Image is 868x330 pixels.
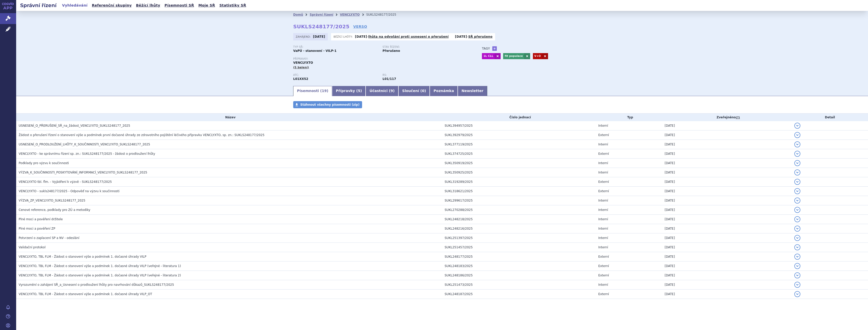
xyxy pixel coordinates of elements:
[334,35,354,39] span: Běžící lhůty:
[598,133,609,137] span: Externí
[442,224,596,233] td: SUKL248216/2025
[16,2,61,9] h2: Správní řízení
[482,53,495,59] a: 1L CLL
[442,168,596,177] td: SUKL350925/2025
[197,2,216,9] a: Moje SŘ
[596,114,662,121] th: Typ
[598,227,608,230] span: Interní
[19,161,69,165] span: Podklady pro výzvu k součinnosti
[662,149,792,159] td: [DATE]
[293,46,377,49] p: Typ SŘ:
[442,114,596,121] th: Číslo jednací
[598,264,609,268] span: Externí
[391,89,393,93] span: 9
[794,197,800,204] button: detail
[598,171,608,174] span: Interní
[293,86,332,96] a: Písemnosti (19)
[293,13,303,16] a: Domů
[598,189,609,193] span: Externí
[322,89,327,93] span: 19
[19,274,181,277] span: VENCLYXTO, TBL FLM - Žádost o stanovení výše a podmínek 1. dočasné úhrady VILP (veřejné - literat...
[794,160,800,166] button: detail
[598,161,608,165] span: Interní
[662,290,792,299] td: [DATE]
[442,215,596,224] td: SUKL248218/2025
[19,255,146,258] span: VENCLYXTO, TBL FLM - Žádost o stanovení výše a podmínek 1. dočasné úhrady VILP
[794,254,800,260] button: detail
[442,130,596,140] td: SUKL392979/2025
[293,66,309,69] span: (5 balení)
[332,86,366,96] a: Přípravky (5)
[598,246,608,249] span: Interní
[19,246,46,249] span: Validační protokol
[792,114,868,121] th: Detail
[353,24,367,29] a: VERSO
[293,49,337,53] strong: VaPÚ - stanovení - VILP-1
[455,35,493,39] p: -
[598,180,609,184] span: Externí
[598,124,608,127] span: Interní
[794,132,800,138] button: detail
[662,140,792,149] td: [DATE]
[300,103,360,106] span: Stáhnout všechny písemnosti (zip)
[442,290,596,299] td: SUKL248187/2025
[293,57,472,60] p: Přípravky:
[293,74,377,77] p: ATC:
[794,272,800,278] button: detail
[794,226,800,232] button: detail
[598,292,609,296] span: Externí
[19,292,152,296] span: VENCLYXTO, TBL FLM - Žádost o stanovení výše a podmínek 1. dočasné úhrady VILP_OT
[442,196,596,205] td: SUKL299617/2025
[662,280,792,290] td: [DATE]
[19,143,150,146] span: USNESENÍ_O_PRODLOUŽENÍ_LHŮTY_K_SOUČINNOSTI_VENCLYXTO_SUKLS248177_2025
[366,86,398,96] a: Účastníci (9)
[598,217,608,221] span: Interní
[19,171,147,174] span: VÝZVA_K_SOUČINNOSTI_POSKYTOVÁNÍ_INFORMACÍ_VENCLYXTO_SUKLS248177_2025
[293,77,308,81] strong: VENETOKLAX
[383,77,396,81] strong: venetoklax
[293,101,362,108] a: Stáhnout všechny písemnosti (zip)
[662,205,792,215] td: [DATE]
[383,46,467,49] p: Stav řízení:
[313,35,325,38] strong: [DATE]
[16,114,442,121] th: Název
[383,74,467,77] p: RS:
[19,152,155,156] span: VENCLYXTO - ke správnímu řízení sp. zn.: SUKLS248177/2025 - žádost o prodloužení lhůty
[90,2,133,9] a: Referenční skupiny
[458,86,487,96] a: Newsletter
[794,291,800,297] button: detail
[19,217,63,221] span: Plné moci a pověření držitele
[19,133,264,137] span: Žádost o přerušení řízení o stanovení výše a podmínek první dočasné úhrady ze zdravotního pojiště...
[794,123,800,129] button: detail
[442,187,596,196] td: SUKL318621/2025
[355,35,367,38] strong: [DATE]
[794,235,800,241] button: detail
[794,244,800,250] button: detail
[662,168,792,177] td: [DATE]
[794,207,800,213] button: detail
[662,233,792,243] td: [DATE]
[19,199,85,202] span: VÝZVA_ZP_VENCLYXTO_SUKLS248177_2025
[19,227,55,230] span: Plné moci a pověření ZP
[598,199,608,202] span: Interní
[794,179,800,185] button: detail
[794,151,800,157] button: detail
[598,143,608,146] span: Interní
[662,187,792,196] td: [DATE]
[468,35,493,38] a: SŘ přerušeno
[442,159,596,168] td: SUKL350919/2025
[19,208,90,212] span: Cenové reference, podklady pro ZÚ a metodiky
[310,13,333,16] a: Správní řízení
[794,141,800,147] button: detail
[61,2,89,9] a: Vyhledávání
[442,243,596,252] td: SUKL251457/2025
[19,189,120,193] span: VENCLYXTO - sukls248177/2025 - Odpověď na výzvu k součinnosti
[533,53,542,59] a: V+O
[492,46,497,51] a: +
[383,49,400,53] strong: Přerušeno
[442,271,596,280] td: SUKL248186/2025
[598,208,608,212] span: Interní
[442,280,596,290] td: SUKL251473/2025
[442,121,596,130] td: SUKL394957/2025
[662,114,792,121] th: Zveřejněno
